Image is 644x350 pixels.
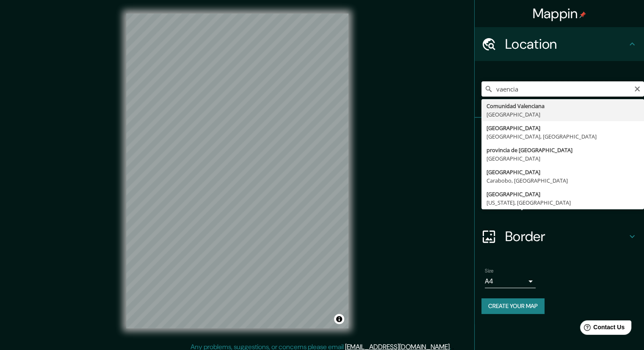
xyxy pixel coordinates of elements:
[486,110,639,119] div: [GEOGRAPHIC_DATA]
[481,81,644,97] input: Pick your city or area
[485,275,536,288] div: A4
[475,219,644,253] div: Border
[505,36,627,53] h4: Location
[486,154,639,163] div: [GEOGRAPHIC_DATA]
[334,314,344,324] button: Toggle attribution
[486,190,639,198] div: [GEOGRAPHIC_DATA]
[475,186,644,219] div: Layout
[126,14,348,328] canvas: Map
[505,194,627,211] h4: Layout
[486,176,639,185] div: Carabobo, [GEOGRAPHIC_DATA]
[475,118,644,152] div: Pins
[486,102,639,110] div: Comunidad Valenciana
[634,84,641,92] button: Clear
[486,168,639,176] div: [GEOGRAPHIC_DATA]
[486,146,639,154] div: provincia de [GEOGRAPHIC_DATA]
[505,228,627,245] h4: Border
[533,5,586,22] h4: Mappin
[486,132,639,141] div: [GEOGRAPHIC_DATA], [GEOGRAPHIC_DATA]
[486,198,639,207] div: [US_STATE], [GEOGRAPHIC_DATA]
[475,152,644,186] div: Style
[569,317,635,341] iframe: Help widget launcher
[486,124,639,132] div: [GEOGRAPHIC_DATA]
[481,298,544,314] button: Create your map
[485,267,494,275] label: Size
[579,11,586,18] img: pin-icon.png
[475,27,644,61] div: Location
